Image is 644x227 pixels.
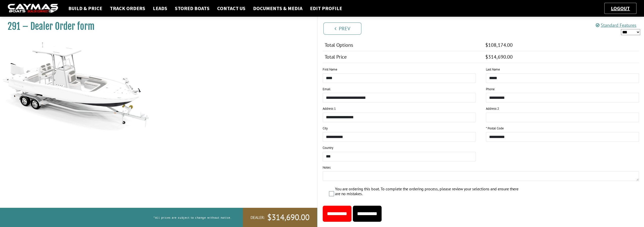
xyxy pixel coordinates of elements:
[486,106,499,111] label: Address 2
[485,54,513,60] span: $314,690.00
[154,213,232,222] p: *All prices are subject to change without notice.
[608,5,632,11] a: Logout
[172,5,212,12] a: Stored Boats
[307,5,345,12] a: Edit Profile
[486,67,500,72] label: Last Name
[323,126,328,131] label: City
[215,5,248,12] a: Contact Us
[8,4,58,13] img: caymas-dealer-connect-2ed40d3bc7270c1d8d7ffb4b79bf05adc795679939227970def78ec6f6c03838.gif
[251,215,265,220] span: Dealer:
[107,5,148,12] a: Track Orders
[596,22,636,28] a: Standard Features
[335,187,521,197] label: You are ordering this boat. To complete the ordering process, please review your selections and e...
[323,51,483,63] td: Total Price
[251,5,305,12] a: Documents & Media
[323,39,483,51] td: Total Options
[323,87,330,92] label: Email
[267,212,309,223] span: $314,690.00
[150,5,170,12] a: Leads
[8,21,304,32] h1: 291 – Dealer Order form
[323,22,361,35] a: Prev
[323,165,330,170] label: Notes
[486,87,495,92] label: Phone
[243,208,317,227] a: Dealer:$314,690.00
[66,5,105,12] a: Build & Price
[485,42,513,48] span: $108,174.00
[486,126,504,131] label: * Postal Code
[323,145,333,150] label: Country
[323,106,336,111] label: Address 1
[323,67,337,72] label: First Name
